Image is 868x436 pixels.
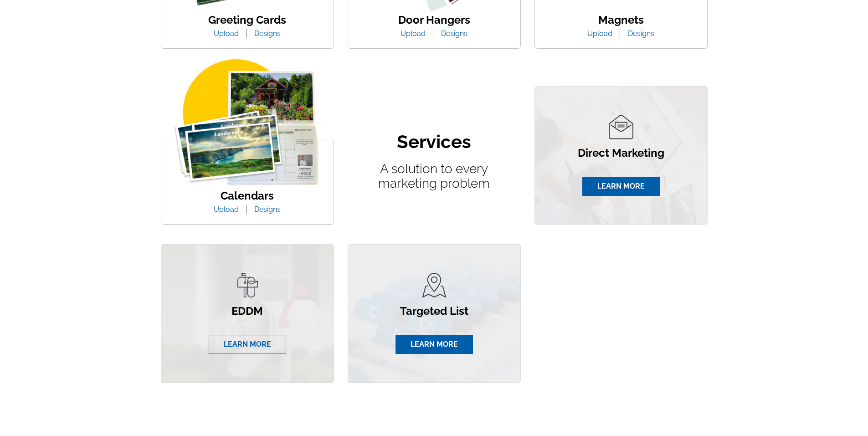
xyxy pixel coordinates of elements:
[578,148,664,159] p: Direct Marketing
[207,205,246,214] a: Upload
[247,205,288,214] a: Designs
[235,273,260,298] img: eddm-icon.png
[609,115,633,139] img: direct-marketing-icon.png
[209,335,286,354] a: LEARN MORE
[352,162,516,191] p: A solution to every marketing problem
[208,13,286,26] a: Greeting Cards
[209,306,286,317] p: EDDM
[434,29,474,38] a: Designs
[395,306,473,317] p: Targeted List
[422,273,446,298] img: target-list-icon.png
[580,29,619,38] a: Upload
[221,189,274,202] a: Calendars
[598,13,644,26] a: Magnets
[398,13,470,26] a: Door Hangers
[394,29,432,38] a: Upload
[207,29,246,38] a: Upload
[247,29,288,38] a: Designs
[165,59,329,186] img: calander.png
[397,131,471,153] h2: Services
[582,177,660,196] a: LEARN MORE
[395,335,473,354] a: LEARN MORE
[621,29,661,38] a: Designs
